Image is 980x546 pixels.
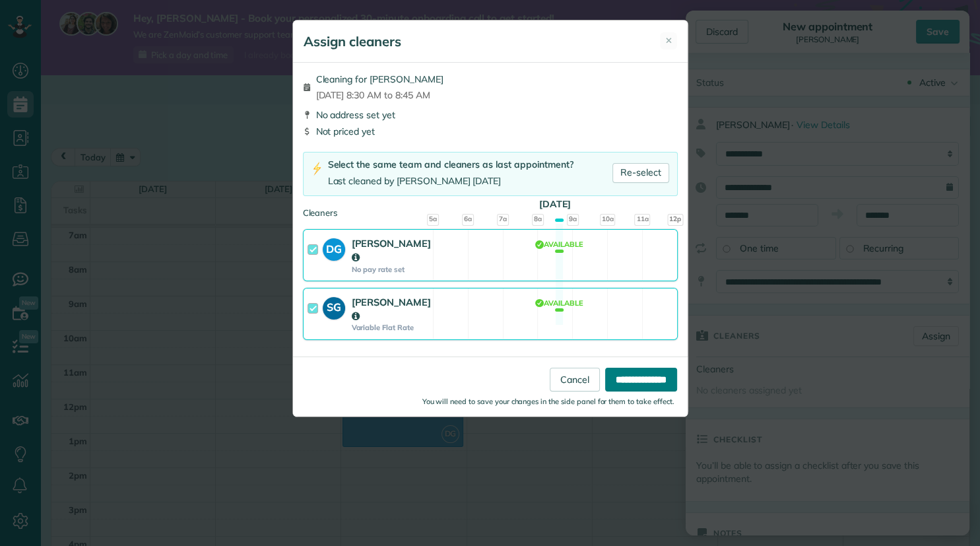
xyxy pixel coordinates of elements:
[422,397,674,406] small: You will need to save your changes in the side panel for them to take effect.
[352,265,432,274] strong: No pay rate set
[304,32,401,51] h5: Assign cleaners
[323,297,345,316] strong: SG
[303,108,678,121] div: No address set yet
[352,237,432,263] strong: [PERSON_NAME]
[352,323,432,332] strong: Variable Flat Rate
[550,368,600,392] a: Cancel
[352,296,432,322] strong: [PERSON_NAME]
[328,174,573,188] div: Last cleaned by [PERSON_NAME] [DATE]
[316,73,443,86] span: Cleaning for [PERSON_NAME]
[311,162,323,176] img: lightning-bolt-icon-94e5364df696ac2de96d3a42b8a9ff6ba979493684c50e6bbbcda72601fa0d29.png
[665,34,672,47] span: ✕
[316,88,443,102] span: [DATE] 8:30 AM to 8:45 AM
[303,125,678,138] div: Not priced yet
[328,158,573,172] div: Select the same team and cleaners as last appointment?
[303,207,678,211] div: Cleaners
[323,238,345,257] strong: DG
[612,163,669,183] a: Re-select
